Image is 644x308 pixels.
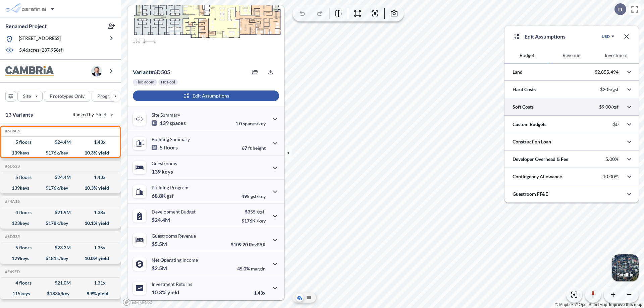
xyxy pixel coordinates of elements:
[4,199,20,204] h5: Click to copy the code
[152,112,180,118] p: Site Summary
[152,233,196,239] p: Guestrooms Revenue
[152,136,190,142] p: Building Summary
[152,241,168,247] p: $5.5M
[235,121,266,126] p: 1.0
[5,111,33,119] p: 13 Variants
[4,234,20,239] h5: Click to copy the code
[612,254,639,281] button: Switcher ImageSatellite
[4,129,20,133] h5: Click to copy the code
[152,257,198,263] p: Net Operating Income
[603,174,619,180] p: 10.00%
[4,269,20,274] h5: Click to copy the code
[5,22,47,30] p: Renamed Project
[525,33,566,41] p: Edit Assumptions
[123,298,152,306] a: Mapbox homepage
[243,121,266,126] span: spaces/key
[152,281,192,287] p: Investment Returns
[67,109,117,120] button: Ranked by Yield
[231,242,266,247] p: $109.20
[618,6,622,12] p: D
[152,289,179,296] p: 10.3%
[152,265,168,271] p: $2.5M
[549,47,594,63] button: Revenue
[612,254,639,281] img: Switcher Image
[602,34,610,39] div: USD
[152,192,174,199] p: 68.8K
[609,302,642,307] a: Improve this map
[555,302,574,307] a: Mapbox
[50,93,85,100] p: Prototypes Only
[251,266,266,271] span: margin
[164,144,178,151] span: floors
[152,217,171,223] p: $24.4M
[5,66,54,76] img: BrandImage
[44,91,90,102] button: Prototypes Only
[237,266,266,271] p: 45.0%
[513,173,562,180] p: Contingency Allowance
[251,193,266,199] span: gsf/key
[594,47,639,63] button: Investment
[133,90,279,101] button: Edit Assumptions
[248,145,252,151] span: ft
[152,161,177,166] p: Guestrooms
[152,168,173,175] p: 139
[575,302,607,307] a: OpenStreetMap
[152,120,186,126] p: 139
[613,121,619,127] p: $0
[167,192,174,199] span: gsf
[513,156,568,163] p: Developer Overhead & Fee
[241,218,266,224] p: $176K
[133,69,170,75] p: # 6d505
[241,209,266,214] p: $355
[241,193,266,199] p: 495
[600,86,619,93] p: $205/gsf
[296,294,304,302] button: Aerial View
[19,47,64,54] p: 5.46 acres ( 237,958 sf)
[92,91,128,102] button: Program
[161,79,175,85] p: No Pool
[305,294,313,302] button: Site Plan
[152,144,178,151] p: 5
[504,47,549,63] button: Budget
[170,120,186,126] span: spaces
[19,35,61,43] p: [STREET_ADDRESS]
[91,66,102,76] img: user logo
[617,272,633,278] p: Satellite
[513,69,523,75] p: Land
[162,168,173,175] span: keys
[253,145,266,151] span: height
[136,79,154,85] p: Flex Room
[249,242,266,247] span: RevPAR
[96,111,107,118] span: Yield
[17,91,43,102] button: Site
[23,93,31,100] p: Site
[257,209,264,214] span: /gsf
[97,93,116,100] p: Program
[242,145,266,151] p: 67
[152,209,196,214] p: Development Budget
[152,185,189,190] p: Building Program
[595,69,619,75] p: $2,855,494
[605,156,619,162] p: 5.00%
[254,290,266,296] p: 1.43x
[513,138,551,145] p: Construction Loan
[513,86,536,93] p: Hard Costs
[257,218,266,224] span: /key
[513,121,546,128] p: Custom Budgets
[513,191,548,197] p: Guestroom FF&E
[4,164,20,169] h5: Click to copy the code
[167,289,179,296] span: yield
[133,69,151,75] span: Variant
